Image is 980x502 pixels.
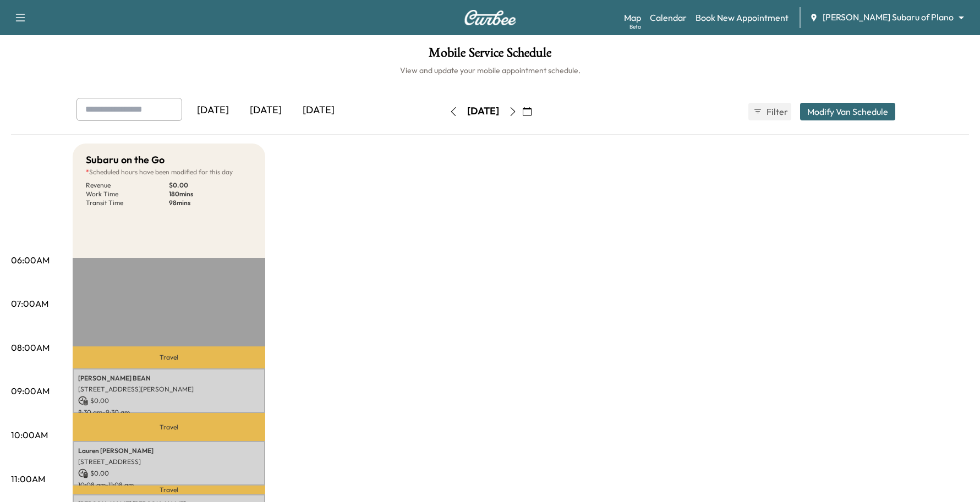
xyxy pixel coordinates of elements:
[78,481,260,489] p: 10:08 am - 11:08 am
[78,408,260,417] p: 8:30 am - 9:30 am
[169,198,252,207] p: 98 mins
[78,385,260,394] p: [STREET_ADDRESS][PERSON_NAME]
[11,65,969,76] h6: View and update your mobile appointment schedule.
[767,105,786,118] span: Filter
[467,104,499,118] div: [DATE]
[78,457,260,466] p: [STREET_ADDRESS]
[78,468,260,478] p: $ 0.00
[78,396,260,406] p: $ 0.00
[86,181,169,190] p: Revenue
[696,11,789,24] a: Book New Appointment
[11,384,50,398] p: 09:00AM
[73,413,265,441] p: Travel
[86,198,169,207] p: Transit Time
[800,103,895,120] button: Modify Van Schedule
[187,98,239,123] div: [DATE]
[748,103,791,120] button: Filter
[650,11,687,24] a: Calendar
[823,11,954,24] span: [PERSON_NAME] Subaru of Plano
[11,428,48,442] p: 10:00AM
[11,297,48,310] p: 07:00AM
[11,253,50,267] p: 06:00AM
[86,190,169,198] p: Work Time
[11,341,50,354] p: 08:00AM
[292,98,345,123] div: [DATE]
[78,446,260,455] p: Lauren [PERSON_NAME]
[169,181,252,190] p: $ 0.00
[86,152,165,168] h5: Subaru on the Go
[86,168,252,176] p: Scheduled hours have been modified for this day
[73,486,265,494] p: Travel
[169,190,252,198] p: 180 mins
[239,98,292,123] div: [DATE]
[78,374,260,383] p: [PERSON_NAME] BEAN
[11,46,969,65] h1: Mobile Service Schedule
[11,472,45,486] p: 11:00AM
[73,346,265,368] p: Travel
[624,11,641,24] a: MapBeta
[629,23,641,31] div: Beta
[464,10,517,25] img: Curbee Logo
